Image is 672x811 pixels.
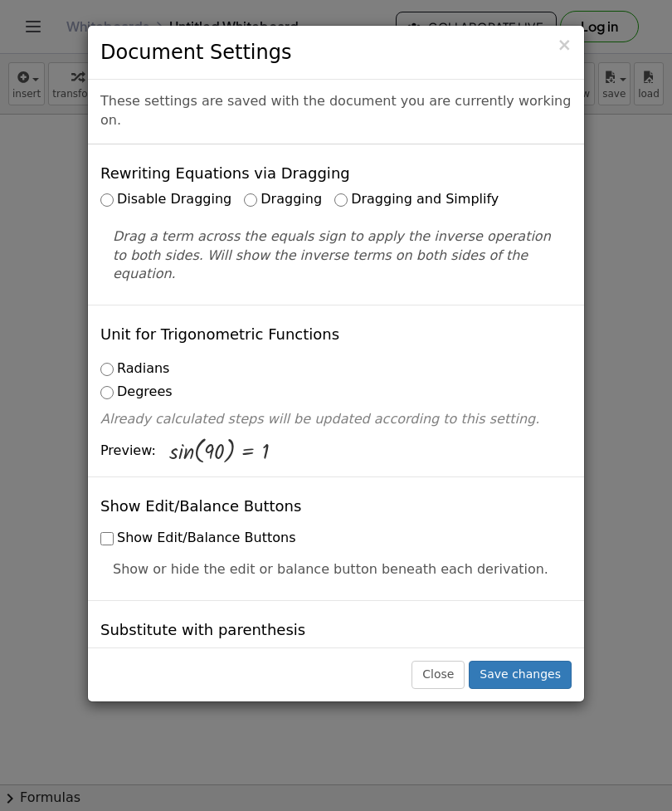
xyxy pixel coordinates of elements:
[100,326,339,343] h4: Unit for Trigonometric Functions
[411,661,465,689] button: Close
[557,35,572,55] span: ×
[88,80,584,144] div: These settings are saved with the document you are currently working on.
[100,359,169,379] label: Radians
[100,532,114,545] input: Show Edit/Balance Buttons
[100,363,114,376] input: Radians
[113,560,559,579] p: Show or hide the edit or balance button beneath each derivation.
[100,498,301,515] h4: Show Edit/Balance Buttons
[244,190,322,209] label: Dragging
[100,165,350,182] h4: Rewriting Equations via Dragging
[100,383,173,402] label: Degrees
[334,190,499,209] label: Dragging and Simplify
[100,529,295,548] label: Show Edit/Balance Buttons
[100,386,114,399] input: Degrees
[244,193,257,207] input: Dragging
[469,661,572,689] button: Save changes
[557,37,572,54] button: Close
[100,622,305,638] h4: Substitute with parenthesis
[100,410,572,429] p: Already calculated steps will be updated according to this setting.
[100,38,572,66] h3: Document Settings
[334,193,348,207] input: Dragging and Simplify
[113,227,559,285] p: Drag a term across the equals sign to apply the inverse operation to both sides. Will show the in...
[100,193,114,207] input: Disable Dragging
[100,442,156,461] span: Preview:
[100,190,231,209] label: Disable Dragging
